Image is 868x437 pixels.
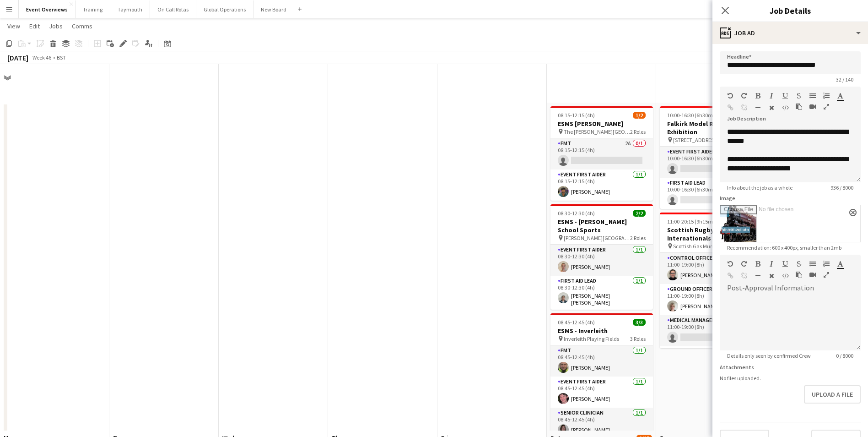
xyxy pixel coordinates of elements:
app-card-role: EMT2A0/108:15-12:15 (4h) [550,138,653,169]
app-card-role: EMT1/108:45-12:45 (4h)[PERSON_NAME] [550,345,653,377]
h3: ESMS - [PERSON_NAME] School Sports [550,218,653,234]
button: Training [75,0,110,18]
button: Strikethrough [796,92,802,99]
span: Week 46 [30,54,53,61]
app-card-role: Trainee Control Officer1/1 [660,346,762,377]
app-job-card: 11:00-20:15 (9h15m)41/46Scottish Rugby | Internationals - [GEOGRAPHIC_DATA] v [GEOGRAPHIC_DATA] S... [660,213,762,348]
button: Upload a file [804,385,861,404]
button: Fullscreen [823,271,830,279]
button: Strikethrough [796,260,802,268]
span: Scottish Gas Murrayfield [673,243,730,250]
span: 0 / 8000 [829,352,861,359]
h3: Job Details [712,5,868,16]
button: Clear Formatting [768,272,775,279]
span: [STREET_ADDRESS][DATE] [673,137,734,143]
button: Bold [755,92,761,99]
h3: Scottish Rugby | Internationals - [GEOGRAPHIC_DATA] v [GEOGRAPHIC_DATA] [660,226,762,242]
span: 08:30-12:30 (4h) [558,210,595,217]
button: Paste as plain text [796,271,802,279]
button: Text Color [837,260,843,268]
span: Details only seen by confirmed Crew [720,352,818,359]
button: Horizontal Line [755,104,761,111]
span: Edit [29,22,40,30]
span: 08:15-12:15 (4h) [558,112,595,119]
span: 1/2 [633,112,646,119]
button: Insert video [809,271,816,279]
button: Global Operations [196,0,253,18]
span: Recommendation: 600 x 400px, smaller than 2mb [720,244,849,251]
app-card-role: Control Officer1/111:00-19:00 (8h)[PERSON_NAME] [660,253,762,284]
button: Fullscreen [823,103,830,110]
app-card-role: First Aid Lead1/108:30-12:30 (4h)[PERSON_NAME] [PERSON_NAME] [550,276,653,310]
button: Ordered List [823,260,830,268]
button: Italic [768,260,775,268]
span: 2 Roles [630,128,646,135]
app-card-role: Event First Aider1/108:45-12:45 (4h)[PERSON_NAME] [550,377,653,408]
span: 08:45-12:45 (4h) [558,319,595,326]
button: Bold [755,260,761,268]
app-card-role: Event First Aider1/108:15-12:15 (4h)[PERSON_NAME] [550,169,653,201]
label: Attachments [720,364,754,371]
app-card-role: Event First Aider1A0/110:00-16:30 (6h30m) [660,147,762,178]
button: Redo [741,92,747,99]
span: 2/2 [633,210,646,217]
h3: ESMS - Inverleith [550,327,653,335]
span: 2 Roles [630,235,646,241]
span: [PERSON_NAME][GEOGRAPHIC_DATA] [564,235,630,241]
a: Edit [26,20,43,32]
h3: Falkirk Model Railway Exhibition [660,120,762,136]
span: 3/3 [633,319,646,326]
button: Insert video [809,103,816,110]
button: Event Overviews [19,0,75,18]
span: Inverleith Playing Fields [564,335,619,342]
span: 32 / 140 [829,76,861,83]
button: HTML Code [782,104,788,111]
button: Unordered List [809,260,816,268]
a: Comms [68,20,96,32]
div: BST [57,54,66,61]
div: [DATE] [7,53,28,62]
span: 10:00-16:30 (6h30m) [667,112,715,119]
app-job-card: 10:00-16:30 (6h30m)0/2Falkirk Model Railway Exhibition [STREET_ADDRESS][DATE]2 RolesEvent First A... [660,106,762,209]
span: The [PERSON_NAME][GEOGRAPHIC_DATA] [564,128,630,135]
button: Undo [727,260,733,268]
span: Jobs [49,22,63,30]
div: No files uploaded. [720,375,861,382]
button: Undo [727,92,733,99]
button: Text Color [837,92,843,99]
app-job-card: 08:30-12:30 (4h)2/2ESMS - [PERSON_NAME] School Sports [PERSON_NAME][GEOGRAPHIC_DATA]2 RolesEvent ... [550,204,653,310]
app-job-card: 08:15-12:15 (4h)1/2ESMS [PERSON_NAME] The [PERSON_NAME][GEOGRAPHIC_DATA]2 RolesEMT2A0/108:15-12:1... [550,106,653,201]
a: Jobs [45,20,66,32]
button: HTML Code [782,272,788,279]
span: 936 / 8000 [823,184,861,191]
button: Italic [768,92,775,99]
app-card-role: Ground Officer1/111:00-19:00 (8h)[PERSON_NAME] [660,284,762,315]
button: Unordered List [809,92,816,99]
button: Clear Formatting [768,104,775,111]
button: Taymouth [110,0,150,18]
app-card-role: First Aid Lead0/110:00-16:30 (6h30m) [660,178,762,209]
button: Paste as plain text [796,103,802,110]
button: Underline [782,92,788,99]
button: Redo [741,260,747,268]
button: On Call Rotas [150,0,196,18]
a: View [4,20,24,32]
span: 11:00-20:15 (9h15m) [667,218,715,225]
button: Ordered List [823,92,830,99]
h3: ESMS [PERSON_NAME] [550,120,653,128]
button: Underline [782,260,788,268]
button: New Board [253,0,294,18]
button: Horizontal Line [755,272,761,279]
div: Job Ad [712,22,868,44]
span: Comms [72,22,92,30]
app-card-role: Medical Manager1A0/111:00-19:00 (8h) [660,315,762,346]
span: Info about the job as a whole [720,184,800,191]
span: View [7,22,20,30]
app-card-role: Event First Aider1/108:30-12:30 (4h)[PERSON_NAME] [550,245,653,276]
span: 3 Roles [630,335,646,342]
